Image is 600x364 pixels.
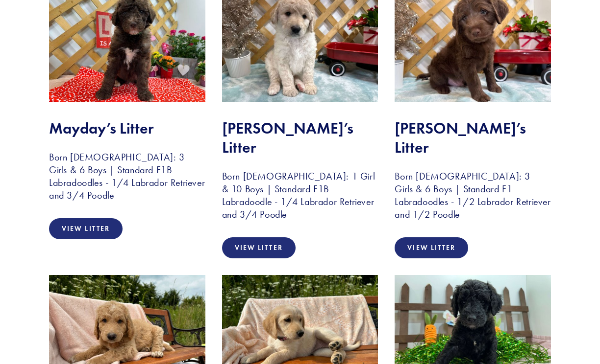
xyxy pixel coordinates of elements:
[222,237,296,258] a: View Litter
[49,119,205,137] h2: Mayday’s Litter
[395,170,551,221] h3: Born [DEMOGRAPHIC_DATA]: 3 Girls & 6 Boys | Standard F1 Labradoodles - 1/2 Labrador Retriever and...
[49,218,123,239] a: View Litter
[395,237,468,258] a: View Litter
[222,170,378,221] h3: Born [DEMOGRAPHIC_DATA]: 1 Girl & 10 Boys | Standard F1B Labradoodle - 1/4 Labrador Retriever and...
[49,151,205,202] h3: Born [DEMOGRAPHIC_DATA]: 3 Girls & 6 Boys | Standard F1B Labradoodles - 1/4 Labrador Retriever an...
[395,119,551,157] h2: [PERSON_NAME]’s Litter
[222,119,378,157] h2: [PERSON_NAME]’s Litter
